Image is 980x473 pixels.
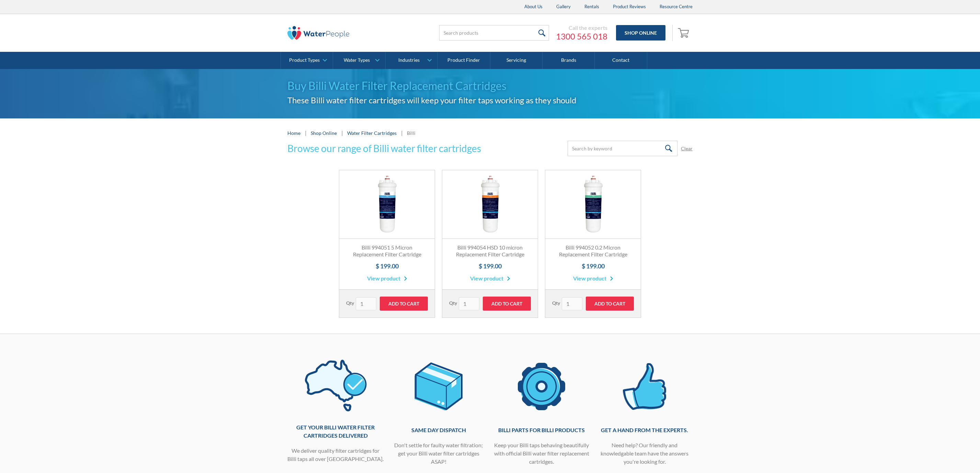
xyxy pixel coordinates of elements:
img: The Water People [287,26,349,40]
div: List [287,318,693,323]
img: [Billi water filter cartridges] Billi parts for Billi products [510,355,573,419]
label: Qty [552,299,560,307]
label: Qty [449,299,457,307]
a: Product Finder [438,52,490,69]
h4: Get your Billi water filter cartridges delivered [287,423,384,440]
h4: Get a hand from the experts. [596,426,693,434]
p: Keep your Billi taps behaving beautifully with official Billi water filter replacement cartridges. [493,441,590,466]
a: Water Filter Cartridges [347,130,397,136]
a: Servicing [490,52,543,69]
a: Brands [543,52,595,69]
form: Email Form [568,141,693,156]
input: Add to Cart [380,297,428,311]
div: Call the experts [556,24,607,31]
div: Product Types [289,57,320,63]
h4: $ 199.00 [449,262,531,271]
a: Water Types [333,52,385,69]
p: Don't settle for faulty water filtration; get your Billi water filter cartridges ASAP! [390,441,487,466]
h3: Browse our range of Billi water filter cartridges [287,141,481,155]
input: Add to Cart [586,297,634,311]
h4: $ 199.00 [552,262,634,271]
img: [billi water filter cartridges] Get your Billi water filter cartridges delivered [304,355,367,416]
a: View product [573,274,613,282]
a: Home [287,129,300,137]
p: Need help? Our friendly and knowledgable team have the answers you're looking for. [596,441,693,466]
div: Industries [398,57,420,63]
div: | [304,129,307,137]
a: Contact [595,52,647,69]
a: Open cart [676,25,693,41]
a: 1300 565 018 [556,31,607,42]
a: Product Types [281,52,333,69]
a: Shop Online [311,129,337,137]
input: Add to Cart [483,297,531,311]
h4: Same day dispatch [390,426,487,434]
div: Billi [407,129,415,137]
a: Shop Online [616,25,665,41]
h4: $ 199.00 [346,262,428,271]
label: Qty [346,299,354,307]
h2: These Billi water filter cartridges will keep your filter taps working as they should [287,94,693,106]
div: | [340,129,344,137]
img: [Billi water filter cartridges] Same day dispatch [407,355,470,419]
a: View product [367,274,407,282]
div: | [400,129,403,137]
div: Water Types [344,57,370,63]
p: We deliver quality filter cartridges for Billi taps all over [GEOGRAPHIC_DATA]. [287,447,384,463]
a: View product [470,274,510,282]
h1: Buy Billi Water Filter Replacement Cartridges [287,78,693,94]
input: Search by keyword [568,141,677,156]
a: Clear [681,145,693,152]
a: Industries [386,52,437,69]
input: Search products [439,25,549,41]
h4: Billi parts for Billi products [493,426,590,434]
h3: Billi 994051 5 Micron Replacement Filter Cartridge [346,244,428,258]
img: [Billi water filter cartridges] Get a hand from the experts. [613,355,676,419]
h3: Billi 994052 0.2 Micron Replacement Filter Cartridge [552,244,634,258]
h3: Billi 994054 HSD 10 micron Replacement Filter Cartridge [449,244,531,258]
img: shopping cart [678,27,691,38]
